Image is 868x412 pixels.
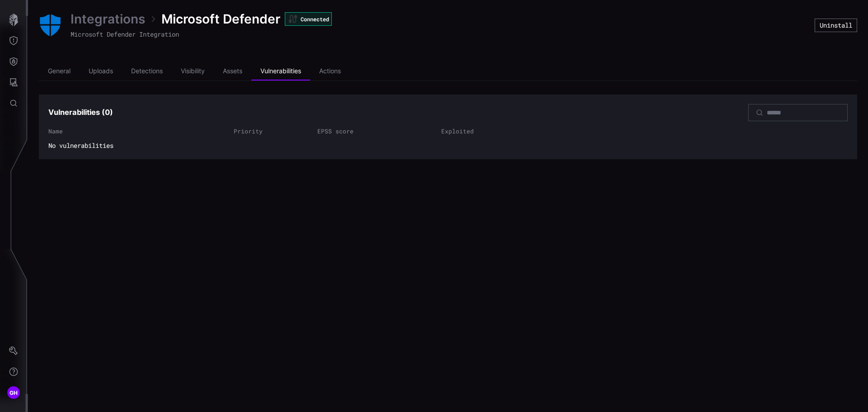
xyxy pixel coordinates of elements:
[48,142,848,150] span: No vulnerabilities
[71,30,179,38] span: Microsoft Defender Integration
[441,128,474,135] div: Exploited
[9,388,18,398] span: GH
[80,62,122,81] li: Uploads
[234,128,313,135] div: Priority
[71,11,145,27] a: Integrations
[251,62,310,81] li: Vulnerabilities
[815,19,857,32] button: Uninstall
[214,62,251,81] li: Assets
[122,62,172,81] li: Detections
[310,62,350,81] li: Actions
[285,12,332,26] div: Connected
[39,14,61,37] img: Microsoft Defender
[317,128,430,135] div: EPSS score
[0,382,27,403] button: GH
[48,128,229,135] div: Name
[172,62,214,81] li: Visibility
[161,11,280,27] span: Microsoft Defender
[48,108,113,117] h3: Vulnerabilities ( 0 )
[39,62,80,81] li: General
